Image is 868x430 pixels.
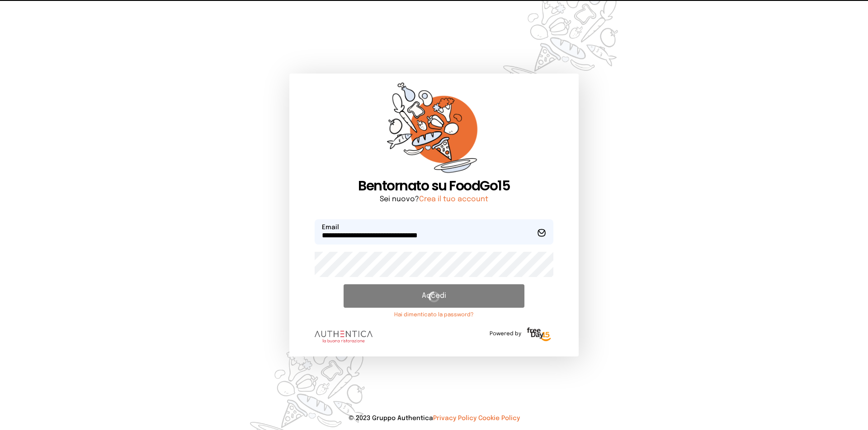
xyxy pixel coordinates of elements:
[419,195,488,203] a: Crea il tuo account
[315,178,553,194] h1: Bentornato su FoodGo15
[14,414,854,423] p: © 2023 Gruppo Authentica
[433,415,476,421] a: Privacy Policy
[525,326,553,344] img: logo-freeday.3e08031.png
[478,415,520,421] a: Cookie Policy
[387,83,481,178] img: sticker-orange.65babaf.png
[315,331,373,342] img: logo.8f33a47.png
[315,194,553,205] p: Sei nuovo?
[344,311,524,319] a: Hai dimenticato la password?
[490,330,521,338] span: Powered by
